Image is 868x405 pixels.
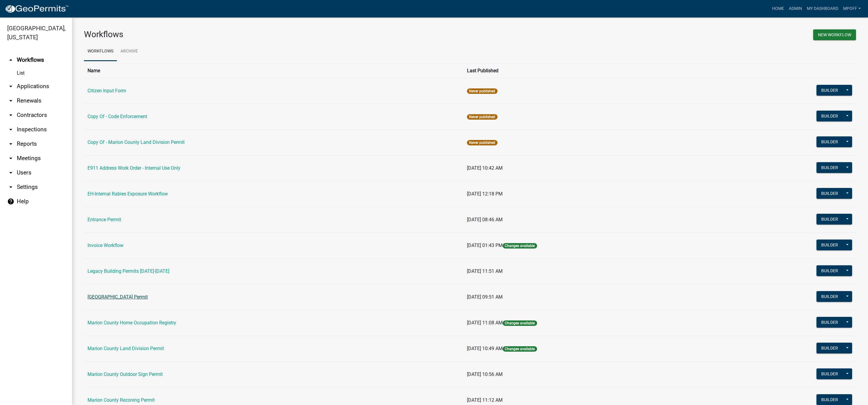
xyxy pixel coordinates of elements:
[88,217,121,222] a: Entrance Permit
[88,294,148,300] a: [GEOGRAPHIC_DATA] Permit
[816,343,843,353] button: Builder
[503,320,537,326] span: Changes available
[88,243,123,248] a: Invoice Workflow
[786,3,804,14] a: Admin
[816,85,843,96] button: Builder
[467,397,503,403] span: [DATE] 11:12 AM
[7,155,14,162] i: arrow_drop_down
[816,394,843,405] button: Builder
[7,97,14,104] i: arrow_drop_down
[88,165,180,171] a: E911 Address Work Order - Internal Use Only
[816,188,843,199] button: Builder
[88,268,169,274] a: Legacy Building Permits [DATE]-[DATE]
[7,112,14,119] i: arrow_drop_down
[7,183,14,191] i: arrow_drop_down
[770,3,786,14] a: Home
[816,317,843,328] button: Builder
[804,3,841,14] a: My Dashboard
[467,191,503,197] span: [DATE] 12:18 PM
[7,140,14,147] i: arrow_drop_down
[467,294,503,300] span: [DATE] 09:51 AM
[84,29,465,40] h3: Workflows
[463,63,715,78] th: Last Published
[503,243,537,249] span: Changes available
[816,240,843,250] button: Builder
[117,42,141,61] a: Archive
[467,320,503,326] span: [DATE] 11:08 AM
[7,83,14,90] i: arrow_drop_down
[467,114,497,120] span: Never published
[816,162,843,173] button: Builder
[841,3,863,14] a: mpoff
[467,268,503,274] span: [DATE] 11:51 AM
[88,88,126,94] a: Citizen Input Form
[816,111,843,121] button: Builder
[816,136,843,147] button: Builder
[467,217,503,222] span: [DATE] 08:46 AM
[84,63,463,78] th: Name
[88,397,155,403] a: Marion County Rezoning Permit
[88,371,163,377] a: Marion County Outdoor Sign Permit
[88,139,185,145] a: Copy Of - Marion County Land Division Permit
[467,140,497,145] span: Never published
[467,243,503,248] span: [DATE] 01:43 PM
[467,346,503,351] span: [DATE] 10:49 AM
[7,169,14,176] i: arrow_drop_down
[467,88,497,94] span: Never published
[88,320,176,326] a: Marion County Home Occupation Registry
[503,346,537,352] span: Changes available
[816,291,843,302] button: Builder
[813,29,856,40] button: New Workflow
[816,265,843,276] button: Builder
[84,42,117,61] a: Workflows
[467,371,503,377] span: [DATE] 10:56 AM
[816,214,843,225] button: Builder
[7,56,14,64] i: arrow_drop_up
[7,198,14,205] i: help
[88,191,168,197] a: EH-Internal Rabies Exposure Workflow
[7,126,14,133] i: arrow_drop_down
[816,368,843,379] button: Builder
[88,114,147,119] a: Copy Of - Code Enforcement
[467,165,503,171] span: [DATE] 10:42 AM
[88,346,164,351] a: Marion County Land Division Permit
